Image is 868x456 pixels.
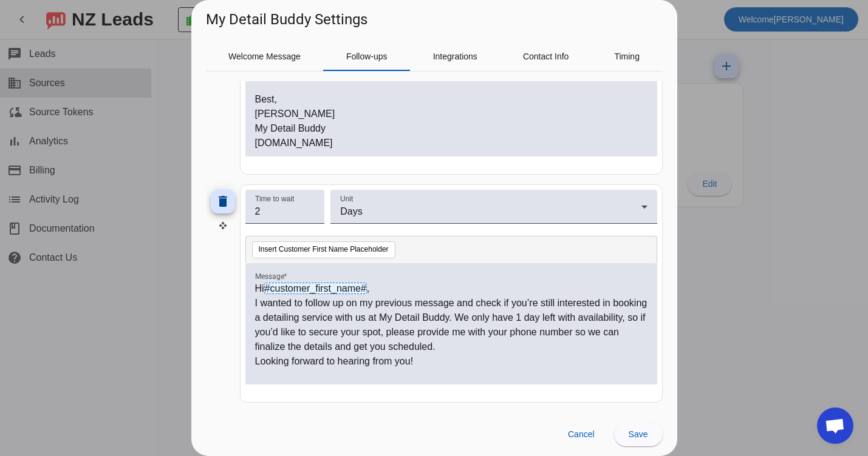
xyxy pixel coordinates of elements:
[255,136,648,150] p: [DOMAIN_NAME]
[255,281,648,296] p: Hi ,
[568,429,595,439] span: Cancel
[255,150,648,165] p: [PHONE_NUMBER]
[629,429,648,439] span: Save
[433,52,477,61] span: Integrations
[523,52,569,61] span: Contact Info
[228,52,301,61] span: Welcome Message
[817,407,853,444] div: Open chat
[216,194,230,209] mat-icon: delete
[255,354,648,369] p: Looking forward to hearing from you!
[340,206,362,216] span: Days
[264,283,367,294] span: #customer_first_name#
[255,107,648,121] p: [PERSON_NAME]
[340,195,353,203] mat-label: Unit
[614,422,663,446] button: Save
[558,422,604,446] button: Cancel
[255,121,648,136] p: My Detail Buddy
[346,52,388,61] span: Follow-ups
[255,296,648,354] p: I wanted to follow up on my previous message and check if you’re still interested in booking a de...
[255,195,294,203] mat-label: Time to wait
[206,10,367,29] h1: My Detail Buddy Settings
[255,92,648,107] p: Best,
[614,52,640,61] span: Timing
[252,241,395,258] button: Insert Customer First Name Placeholder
